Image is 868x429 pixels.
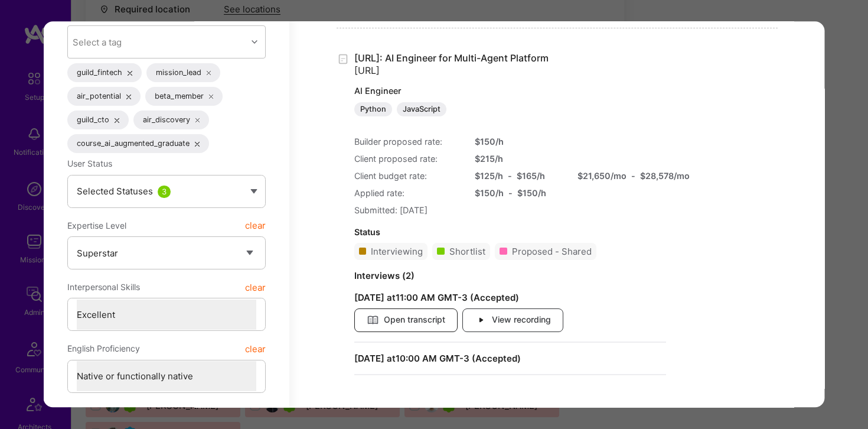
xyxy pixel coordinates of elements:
button: clear [244,215,265,236]
div: $ 215 /h [474,152,563,165]
span: English Proficiency [67,339,140,360]
strong: [DATE] at 11:00 AM GMT-3 ( Accepted ) [354,292,518,303]
div: Shortlist [449,245,485,258]
span: English Pronunciation [67,401,149,422]
span: View recording [474,314,550,327]
div: Python [354,102,391,116]
a: [URL]: AI Engineer for Multi-Agent Platform[URL]AI EngineerPythonJavaScript [354,53,665,117]
img: caret [250,189,257,194]
i: icon Close [128,71,132,76]
i: icon Chevron [251,40,257,45]
div: Interviewing [371,245,423,258]
span: User Status [67,159,112,169]
div: modal [44,21,825,407]
div: course_ai_augmented_graduate [67,135,209,154]
div: $ 28,578 /mo [639,170,689,182]
div: Select a tag [72,36,121,48]
button: clear [244,401,265,422]
div: air_discovery [133,111,209,130]
div: Proposed - Shared [511,245,591,258]
div: Client proposed rate: [354,152,460,165]
strong: Interviews ( 2 ) [354,270,414,281]
div: $ 125 /h [474,170,502,182]
div: beta_member [145,87,223,106]
span: Open transcript [366,314,445,327]
strong: [DATE] at 10:00 AM GMT-3 ( Accepted ) [354,353,520,364]
i: icon Article [366,314,378,327]
i: icon Application [336,53,350,66]
div: Created [336,53,354,66]
div: Builder proposed rate: [354,135,460,148]
i: icon Play [474,314,487,327]
div: mission_lead [146,64,220,83]
div: Status [354,226,665,238]
div: guild_cto [67,111,129,130]
span: [URL] [354,65,379,77]
div: - [508,187,512,199]
div: - [631,170,635,182]
i: icon Close [126,95,131,100]
div: $ 150 /h [517,187,546,199]
button: clear [244,339,265,360]
div: - [507,170,511,182]
div: Client budget rate: [354,170,460,182]
div: guild_fintech [67,64,142,83]
div: $ 150 /h [474,187,503,199]
i: icon Close [115,119,119,123]
div: $ 165 /h [516,170,544,182]
button: View recording [462,308,563,332]
div: air_potential [67,87,141,106]
i: icon Close [208,95,213,100]
div: $ 21,650 /mo [577,170,626,182]
span: Selected Statuses [77,186,153,197]
i: icon Close [195,142,200,147]
p: AI Engineer [354,86,665,97]
span: Interpersonal Skills [67,277,140,298]
i: icon Close [206,71,211,76]
div: Applied rate: [354,187,460,199]
div: $ 150 /h [474,135,563,148]
div: 3 [158,186,171,198]
div: Submitted: [DATE] [354,204,665,216]
button: Open transcript [354,308,457,332]
div: JavaScript [396,102,446,116]
i: icon Close [195,119,200,123]
button: clear [244,277,265,298]
span: Expertise Level [67,215,126,236]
